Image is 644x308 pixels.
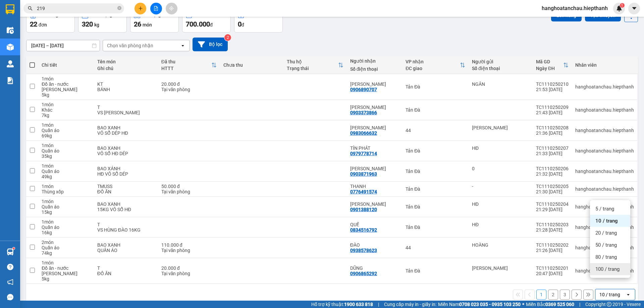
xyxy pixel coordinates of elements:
[150,3,162,14] button: file-add
[37,5,116,12] input: Tìm tên, số ĐT hoặc mã đơn
[26,8,75,33] button: Đơn hàng22đơn
[30,20,37,28] span: 22
[42,240,90,245] div: 2 món
[97,207,155,212] div: 15KG VÔ SỔ HĐ
[117,5,121,12] span: close-circle
[97,171,155,177] div: HĐ VÔ SỔ DÉP
[406,225,465,230] div: Tản Đà
[595,205,614,212] span: 5 / trang
[575,107,634,113] div: hanghoatanchau.hiepthanh
[536,87,569,92] div: 21:53 [DATE]
[224,34,231,41] sup: 2
[472,201,529,207] div: HĐ
[42,169,90,174] div: Quần áo
[42,102,90,107] div: 1 món
[42,184,90,189] div: 1 món
[350,151,377,156] div: 0979778714
[350,166,399,171] div: PHỤNG HỒNG
[402,56,469,74] th: Toggle SortBy
[42,230,90,235] div: 16 kg
[161,248,217,253] div: Tại văn phòng
[97,242,155,248] div: BAO XANH
[350,110,377,115] div: 0903373866
[575,268,634,273] div: hanghoatanchau.hiepthanh
[42,276,90,282] div: 5 kg
[472,145,529,151] div: HĐ
[94,22,99,27] span: kg
[42,245,90,250] div: Quần áo
[621,3,623,8] span: 1
[161,271,217,276] div: Tại văn phòng
[42,199,90,204] div: 1 món
[42,163,90,169] div: 1 món
[26,40,100,51] input: Select a date range.
[234,8,283,33] button: Chưa thu0đ
[384,301,436,308] span: Cung cấp máy in - giấy in:
[42,225,90,230] div: Quần áo
[28,6,33,11] span: search
[575,169,634,174] div: hanghoatanchau.hiepthanh
[526,301,574,308] span: Miền Bắc
[97,222,155,227] div: T
[161,242,217,248] div: 110.000 đ
[161,66,212,71] div: HTTT
[406,148,465,153] div: Tản Đà
[575,148,634,153] div: hanghoatanchau.hiepthanh
[350,265,399,271] div: DŨNG
[97,59,155,64] div: Tên món
[406,66,460,71] div: ĐC giao
[350,130,377,136] div: 0983066632
[97,227,155,233] div: VS HÙNG ĐÀO 16KG
[7,60,14,67] img: warehouse-icon
[143,22,152,27] span: món
[42,265,90,276] div: Đồ ăn - nước uống
[350,81,399,87] div: PHƯƠNG ANH
[117,6,121,10] span: close-circle
[406,169,465,174] div: Tản Đà
[536,166,569,171] div: TC1110250206
[97,151,155,156] div: VÔ SỔ HĐ DÉP
[97,66,155,71] div: Ghi chú
[350,105,399,110] div: KIM HÀ
[42,122,90,128] div: 1 món
[536,66,563,71] div: Ngày ĐH
[6,4,14,14] img: logo-vxr
[97,110,155,115] div: VS HÙNG ĐÀO
[472,166,529,171] div: 0
[39,22,47,27] span: đơn
[536,271,569,276] div: 20:47 [DATE]
[97,166,155,171] div: BAO XÁNH
[536,189,569,194] div: 21:30 [DATE]
[223,62,280,68] div: Chưa thu
[42,92,90,98] div: 5 kg
[406,59,460,64] div: VP nhận
[161,87,217,92] div: Tại văn phòng
[97,130,155,136] div: VÔ SỔ DÉP HĐ
[42,62,90,68] div: Chi tiết
[350,66,399,72] div: Số điện thoại
[536,265,569,271] div: TC1110250201
[311,301,373,308] span: Hỗ trợ kỹ thuật:
[283,56,347,74] th: Toggle SortBy
[42,81,90,92] div: Đồ ăn - nước uống
[350,87,377,92] div: 0906890707
[42,128,90,133] div: Quần áo
[42,260,90,265] div: 1 món
[472,265,529,271] div: BÁ PHƯỚC
[579,301,580,308] span: |
[472,66,529,71] div: Số điện thoại
[406,84,465,89] div: Tản Đà
[575,225,634,230] div: hanghoatanchau.hiepthanh
[536,105,569,110] div: TC1110250209
[7,27,14,34] img: warehouse-icon
[7,279,13,285] span: notification
[595,254,617,260] span: 80 / trang
[210,22,213,27] span: đ
[7,294,13,300] span: message
[406,107,465,113] div: Tản Đà
[7,264,13,270] span: question-circle
[193,38,228,51] button: Bộ lọc
[406,268,465,273] div: Tản Đà
[536,59,563,64] div: Mã GD
[350,189,377,194] div: 0776491574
